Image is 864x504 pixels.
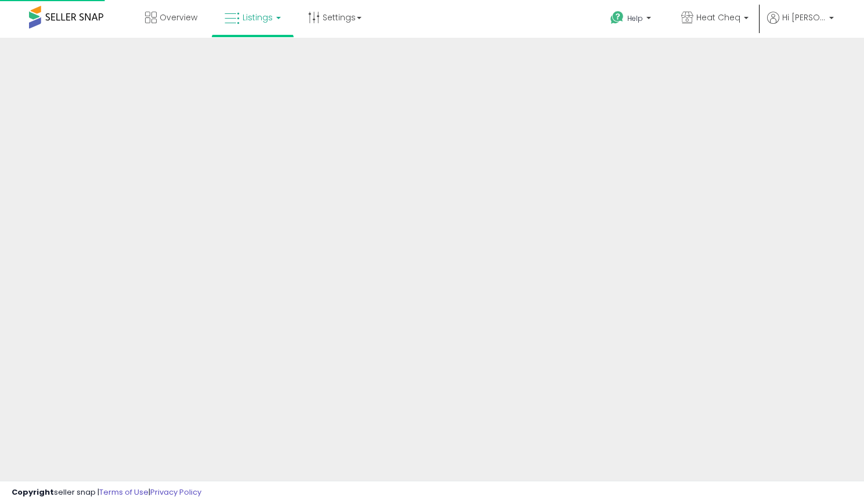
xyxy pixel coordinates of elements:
span: Hi [PERSON_NAME] [782,12,826,23]
i: Get Help [610,10,624,25]
span: Heat Cheq [696,12,740,23]
span: Listings [243,12,273,23]
a: Help [601,2,663,38]
a: Terms of Use [99,487,149,498]
a: Privacy Policy [150,487,201,498]
a: Hi [PERSON_NAME] [767,12,834,38]
div: seller snap | | [12,487,201,498]
span: Help [627,13,643,23]
span: Overview [160,12,197,23]
strong: Copyright [12,487,54,498]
